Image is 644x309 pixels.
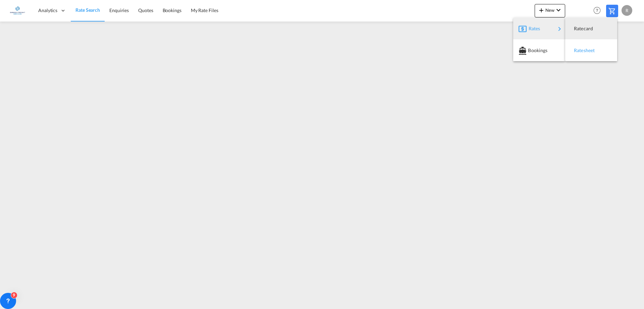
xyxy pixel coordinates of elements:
[529,22,537,35] span: Rates
[574,44,581,57] span: Ratesheet
[571,20,612,37] div: Ratecard
[519,42,560,59] div: Bookings
[574,22,581,35] span: Ratecard
[513,39,565,61] button: Bookings
[528,44,535,57] span: Bookings
[571,42,612,59] div: Ratesheet
[555,25,563,33] md-icon: icon-chevron-right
